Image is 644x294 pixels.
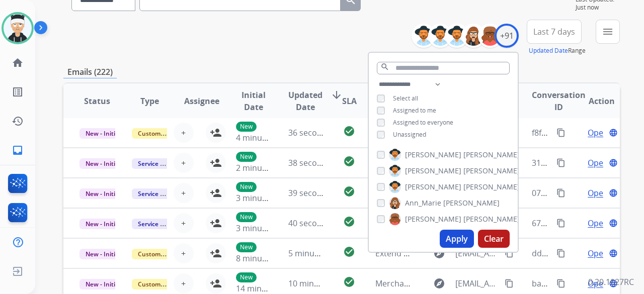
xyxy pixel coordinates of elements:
[12,144,24,156] mat-icon: inbox
[556,158,566,167] mat-icon: content_copy
[576,4,620,12] span: Just now
[132,158,189,169] span: Service Support
[393,130,426,139] span: Unassigned
[288,218,347,229] span: 40 seconds ago
[132,128,197,139] span: Customer Support
[236,272,257,282] p: New
[588,157,608,169] span: Open
[210,127,222,139] mat-icon: person_add
[609,128,618,137] mat-icon: language
[556,279,566,288] mat-icon: content_copy
[393,94,418,103] span: Select all
[236,132,290,143] span: 4 minutes ago
[393,118,453,127] span: Assigned to everyone
[405,150,461,160] span: [PERSON_NAME]
[140,95,159,107] span: Type
[455,247,499,259] span: [EMAIL_ADDRESS][DOMAIN_NAME]
[463,182,520,192] span: [PERSON_NAME]
[236,253,290,264] span: 8 minutes ago
[174,123,194,143] button: +
[79,158,126,169] span: New - Initial
[236,162,290,173] span: 2 minutes ago
[132,219,189,229] span: Service Support
[236,192,290,204] span: 3 minutes ago
[236,212,257,222] p: New
[210,187,222,199] mat-icon: person_add
[529,47,568,55] button: Updated Date
[288,157,347,168] span: 38 seconds ago
[288,248,342,259] span: 5 minutes ago
[602,26,614,38] mat-icon: menu
[505,279,514,288] mat-icon: content_copy
[556,249,566,258] mat-icon: content_copy
[84,95,110,107] span: Status
[405,198,441,208] span: Ann_Marie
[343,125,355,137] mat-icon: check_circle
[236,223,290,234] span: 3 minutes ago
[210,157,222,169] mat-icon: person_add
[343,216,355,228] mat-icon: check_circle
[405,182,461,192] span: [PERSON_NAME]
[236,182,257,192] p: New
[588,187,608,199] span: Open
[79,249,126,259] span: New - Initial
[343,155,355,167] mat-icon: check_circle
[455,277,499,289] span: [EMAIL_ADDRESS][DOMAIN_NAME]
[343,246,355,258] mat-icon: check_circle
[556,188,566,198] mat-icon: content_copy
[288,187,347,199] span: 39 seconds ago
[174,213,194,233] button: +
[393,106,436,115] span: Assigned to me
[236,122,257,132] p: New
[495,24,519,48] div: +91
[181,277,186,289] span: +
[533,30,575,34] span: Last 7 days
[529,46,586,55] span: Range
[556,128,566,137] mat-icon: content_copy
[174,153,194,173] button: +
[79,219,126,229] span: New - Initial
[433,277,445,289] mat-icon: explore
[343,276,355,288] mat-icon: check_circle
[343,185,355,198] mat-icon: check_circle
[236,89,272,113] span: Initial Date
[236,242,257,252] p: New
[181,187,186,199] span: +
[405,166,461,176] span: [PERSON_NAME]
[463,150,520,160] span: [PERSON_NAME]
[609,158,618,167] mat-icon: language
[433,247,445,259] mat-icon: explore
[331,89,343,101] mat-icon: arrow_downward
[288,278,347,289] span: 10 minutes ago
[184,95,219,107] span: Assignee
[132,249,197,259] span: Customer Support
[132,279,197,289] span: Customer Support
[288,127,347,138] span: 36 seconds ago
[463,166,520,176] span: [PERSON_NAME]
[505,249,514,258] mat-icon: content_copy
[588,247,608,259] span: Open
[236,152,257,162] p: New
[210,217,222,229] mat-icon: person_add
[12,115,24,127] mat-icon: history
[342,95,357,107] span: SLA
[609,188,618,198] mat-icon: language
[288,89,323,113] span: Updated Date
[12,57,24,69] mat-icon: home
[12,86,24,98] mat-icon: list_alt
[63,66,117,78] p: Emails (222)
[527,20,582,44] button: Last 7 days
[181,217,186,229] span: +
[588,217,608,229] span: Open
[568,83,620,119] th: Action
[210,247,222,259] mat-icon: person_add
[210,277,222,289] mat-icon: person_add
[79,128,126,139] span: New - Initial
[174,243,194,263] button: +
[478,230,510,248] button: Clear
[556,219,566,228] mat-icon: content_copy
[79,279,126,289] span: New - Initial
[443,198,500,208] span: [PERSON_NAME]
[174,183,194,203] button: +
[463,214,520,224] span: [PERSON_NAME]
